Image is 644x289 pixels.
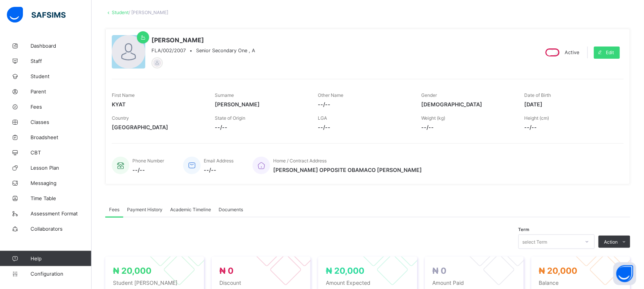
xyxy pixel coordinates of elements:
span: Academic Timeline [170,207,211,212]
span: Fees [109,207,119,212]
span: FLA/002/2007 [151,48,186,53]
span: [DATE] [525,101,616,108]
span: Balance [539,279,623,286]
span: --/-- [318,101,410,108]
span: --/-- [204,167,233,173]
span: --/-- [421,124,513,130]
span: State of Origin [215,115,245,121]
span: Messaging [31,180,92,186]
span: Classes [31,119,92,125]
span: Other Name [318,92,344,98]
span: ₦ 20,000 [113,266,151,276]
span: --/-- [215,124,306,130]
span: Payment History [127,207,163,212]
span: Parent [31,88,92,95]
span: Collaborators [31,226,92,232]
a: Student [112,10,129,15]
span: CBT [31,149,92,156]
div: select Term [523,234,547,249]
span: Assessment Format [31,210,92,217]
span: ₦ 0 [433,266,447,276]
span: ₦ 0 [219,266,233,276]
span: Gender [421,92,437,98]
span: Phone Number [132,158,164,164]
span: Student [PERSON_NAME] [113,279,196,286]
span: --/-- [132,167,164,173]
span: Student [31,73,92,79]
img: safsims [7,7,66,23]
span: Action [604,239,618,245]
span: Time Table [31,195,92,201]
span: Amount Expected [326,279,409,286]
span: Date of Birth [525,92,551,98]
span: [PERSON_NAME] OPPOSITE OBAMACO [PERSON_NAME] [273,167,422,173]
span: Active [565,50,580,55]
span: ₦ 20,000 [539,266,578,276]
span: Amount Paid [433,279,516,286]
span: Dashboard [31,43,92,49]
button: Open asap [613,262,636,285]
span: Weight (kg) [421,115,445,121]
span: Broadsheet [31,134,92,140]
span: Discount [219,279,303,286]
span: Configuration [31,271,91,277]
span: Edit [606,50,614,55]
span: Surname [215,92,234,98]
span: First Name [112,92,135,98]
span: Country [112,115,129,121]
span: --/-- [525,124,616,130]
span: Term [518,227,530,232]
span: [PERSON_NAME] [151,36,255,44]
span: Help [31,255,91,262]
span: KYAT [112,101,203,108]
span: [DEMOGRAPHIC_DATA] [421,101,513,108]
span: --/-- [318,124,410,130]
span: Height (cm) [525,115,549,121]
span: Staff [31,58,92,64]
div: • [151,48,255,53]
span: Fees [31,104,92,110]
span: LGA [318,115,327,121]
span: Senior Secondary One , A [196,48,255,53]
span: / [PERSON_NAME] [129,10,168,15]
span: ₦ 20,000 [326,266,364,276]
span: [GEOGRAPHIC_DATA] [112,124,203,130]
span: [PERSON_NAME] [215,101,306,108]
span: Home / Contract Address [273,158,327,164]
span: Documents [219,207,243,212]
span: Lesson Plan [31,165,92,171]
span: Email Address [204,158,233,164]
